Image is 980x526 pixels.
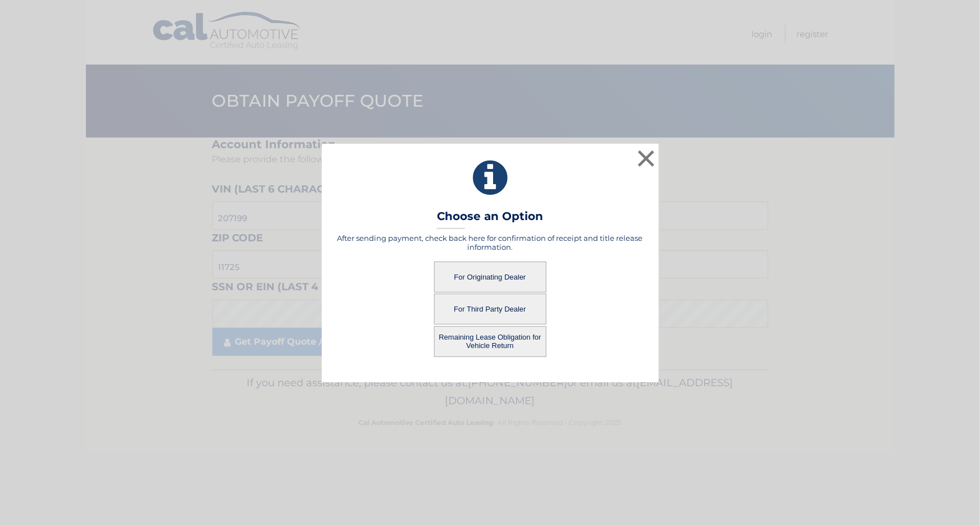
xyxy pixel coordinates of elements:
[437,209,543,229] h3: Choose an Option
[434,326,546,357] button: Remaining Lease Obligation for Vehicle Return
[635,147,658,170] button: ×
[434,294,546,324] button: For Third Party Dealer
[434,262,546,292] button: For Originating Dealer
[336,234,645,251] h5: After sending payment, check back here for confirmation of receipt and title release information.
